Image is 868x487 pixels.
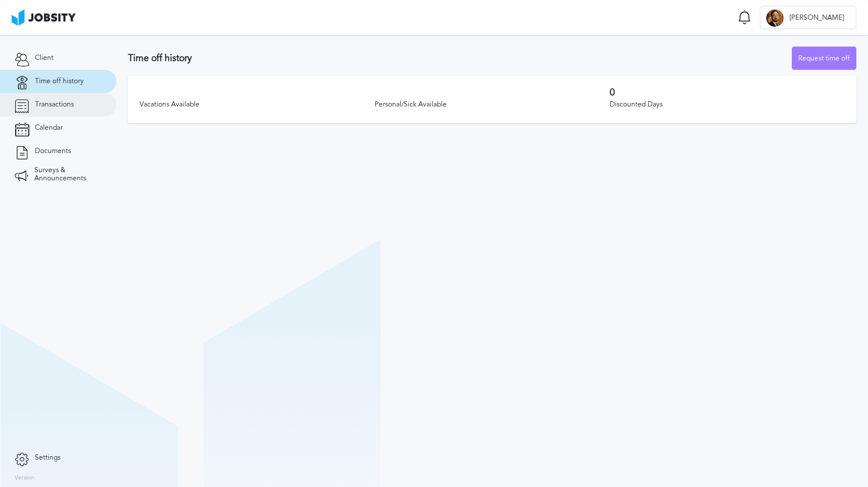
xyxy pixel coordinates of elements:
[610,101,845,109] div: Discounted Days
[375,101,610,109] div: Personal/Sick Available
[610,87,845,98] h3: 0
[35,454,61,462] span: Settings
[35,101,74,109] span: Transactions
[766,9,784,27] div: L
[35,54,54,62] span: Client
[140,101,375,109] div: Vacations Available
[35,124,63,132] span: Calendar
[35,147,71,155] span: Documents
[12,9,76,26] img: ab4bad089aa723f57921c736e9817d99.png
[792,47,856,70] div: Request time off
[784,14,850,22] span: [PERSON_NAME]
[760,6,856,29] button: L[PERSON_NAME]
[15,475,36,482] label: Version:
[128,53,792,63] h3: Time off history
[792,47,856,70] button: Request time off
[35,77,84,86] span: Time off history
[34,166,102,183] span: Surveys & Announcements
